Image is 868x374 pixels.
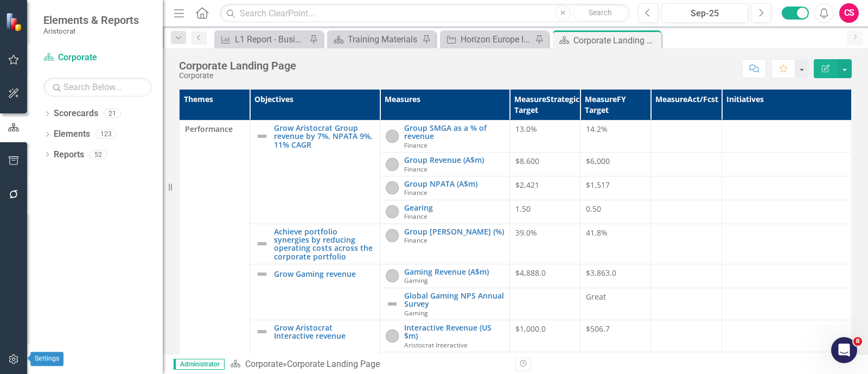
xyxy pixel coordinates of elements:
[54,149,84,161] a: Reports
[380,176,509,200] td: Double-Click to Edit Right Click for Context Menu
[287,359,380,369] div: Corporate Landing Page
[380,153,509,176] td: Double-Click to Edit Right Click for Context Menu
[665,7,744,20] div: Sep-25
[54,107,98,120] a: Scorecards
[404,212,427,220] span: Finance
[54,128,90,141] a: Elements
[330,33,419,46] a: Training Materials
[404,156,504,164] a: Group Revenue (A$m)
[256,325,269,338] img: Not Defined
[853,337,862,346] span: 8
[443,33,532,46] a: Horizon Europe Initiatives
[386,181,399,194] img: Not Started
[104,109,121,118] div: 21
[404,268,504,276] a: Gaming Revenue (A$m)
[220,4,630,23] input: Search ClearPoint...
[250,224,380,264] td: Double-Click to Edit Right Click for Context Menu
[380,224,509,264] td: Double-Click to Edit Right Click for Context Menu
[586,124,608,134] span: 14.2%
[235,33,307,46] div: L1 Report - Business Unit Specific
[586,204,601,214] span: 0.50
[230,358,507,371] div: »
[573,5,627,21] button: Search
[404,204,504,212] a: Gearing
[386,269,399,282] img: Not Started
[43,52,152,64] a: Corporate
[515,180,539,190] span: $2,421
[586,324,610,334] span: $506.7
[256,130,269,143] img: Not Defined
[386,329,399,343] img: Not Started
[404,340,468,349] span: Aristocrat Interactive
[404,164,427,173] span: Finance
[404,324,504,340] a: Interactive Revenue (US $m)
[90,150,107,159] div: 52
[515,227,537,238] span: 39.0%
[586,291,606,302] span: Great
[380,320,509,352] td: Double-Click to Edit Right Click for Context Menu
[95,130,117,139] div: 123
[185,124,244,135] span: Performance
[245,359,283,369] a: Corporate
[179,60,296,72] div: Corporate Landing Page
[274,270,374,278] a: Grow Gaming revenue
[348,33,419,46] div: Training Materials
[661,3,748,23] button: Sep-25
[386,205,399,218] img: Not Started
[461,33,532,46] div: Horizon Europe Initiatives
[573,34,659,47] div: Corporate Landing Page
[586,227,608,238] span: 41.8%
[386,130,399,143] img: Not Started
[30,352,63,366] div: Settings
[386,158,399,171] img: Not Started
[404,180,504,188] a: Group NPATA (A$m)
[404,188,427,196] span: Finance
[586,268,616,278] span: $3,863.0
[404,308,427,317] span: Gaming
[250,121,380,224] td: Double-Click to Edit Right Click for Context Menu
[5,12,24,31] img: ClearPoint Strategy
[43,27,139,35] small: Aristocrat
[839,3,859,23] button: CS
[386,297,399,310] img: Not Defined
[386,229,399,242] img: Not Started
[274,324,374,340] a: Grow Aristocrat Interactive revenue
[256,268,269,281] img: Not Defined
[515,204,531,214] span: 1.50
[404,276,427,284] span: Gaming
[380,264,509,288] td: Double-Click to Edit Right Click for Context Menu
[274,124,374,149] a: Grow Aristocrat Group revenue by 7%, NPATA 9%, 11% CAGR
[274,227,374,261] a: Achieve portfolio synergies by reducing operating costs across the corporate portfolio
[256,237,269,250] img: Not Defined
[515,156,539,166] span: $8,600
[250,264,380,320] td: Double-Click to Edit Right Click for Context Menu
[404,291,504,308] a: Global Gaming NPS Annual Survey
[404,124,504,141] a: Group SMGA as a % of revenue
[404,227,504,236] a: Group [PERSON_NAME] (%)
[174,359,225,370] span: Administrator
[589,8,612,17] span: Search
[515,124,537,134] span: 13.0%
[43,78,152,97] input: Search Below...
[586,180,610,190] span: $1,517
[43,14,139,27] span: Elements & Reports
[515,324,546,334] span: $1,000.0
[586,156,610,166] span: $6,000
[179,72,296,80] div: Corporate
[515,268,546,278] span: $4,888.0
[380,200,509,224] td: Double-Click to Edit Right Click for Context Menu
[217,33,307,46] a: L1 Report - Business Unit Specific
[831,337,857,363] iframe: Intercom live chat
[404,141,427,149] span: Finance
[380,288,509,320] td: Double-Click to Edit Right Click for Context Menu
[404,236,427,244] span: Finance
[380,121,509,153] td: Double-Click to Edit Right Click for Context Menu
